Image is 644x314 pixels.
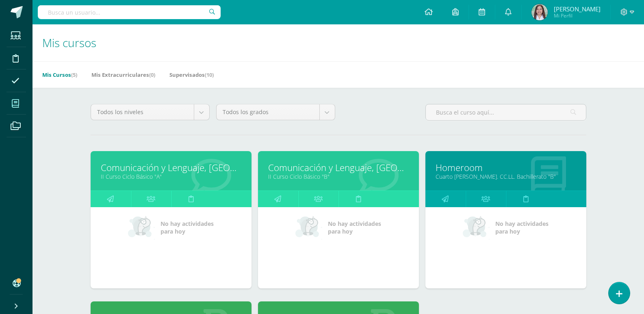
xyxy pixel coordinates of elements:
[531,4,548,20] img: f5bd1891ebb362354a98283855bc7a32.png
[463,215,490,240] img: no_activities_small.png
[426,104,586,120] input: Busca el curso aquí...
[38,5,221,19] input: Busca un usuario...
[169,68,214,81] a: Supervisados(10)
[495,220,549,235] span: No hay actividades para hoy
[205,71,214,78] span: (10)
[128,215,155,240] img: no_activities_small.png
[295,215,322,240] img: no_activities_small.png
[268,161,409,174] a: Comunicación y Lenguaje, [GEOGRAPHIC_DATA]
[554,5,601,13] span: [PERSON_NAME]
[436,161,576,174] a: Homeroom
[101,161,241,174] a: Comunicación y Lenguaje, [GEOGRAPHIC_DATA]
[71,71,77,78] span: (5)
[101,173,241,180] a: II Curso Ciclo Básico "A"
[217,104,335,120] a: Todos los grados
[91,68,155,81] a: Mis Extracurriculares(0)
[91,104,209,120] a: Todos los niveles
[554,12,601,19] span: Mi Perfil
[149,71,155,78] span: (0)
[328,220,381,235] span: No hay actividades para hoy
[223,104,313,120] span: Todos los grados
[97,104,188,120] span: Todos los niveles
[268,173,409,180] a: II Curso Ciclo Básico "B"
[160,220,214,235] span: No hay actividades para hoy
[436,173,576,180] a: Cuarto [PERSON_NAME]. CC.LL. Bachillerato "B"
[42,68,77,81] a: Mis Cursos(5)
[42,35,96,50] span: Mis cursos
